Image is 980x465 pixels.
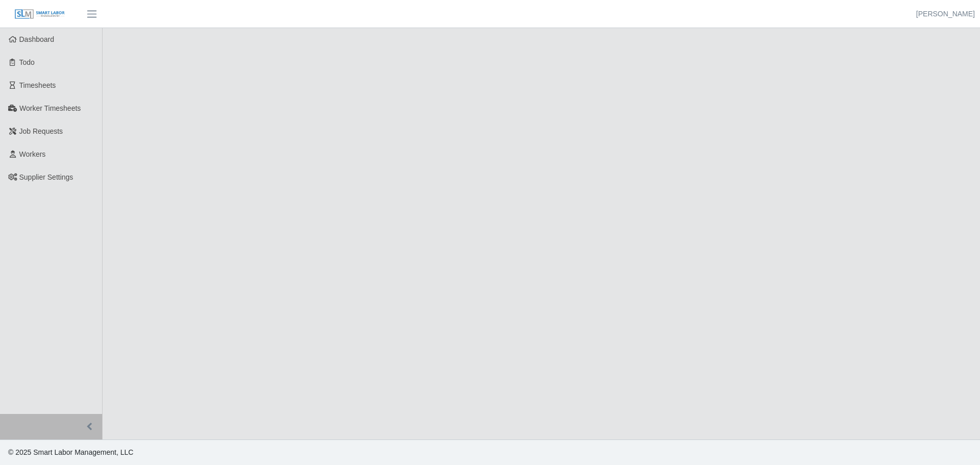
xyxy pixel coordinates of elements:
[19,173,73,181] span: Supplier Settings
[19,58,35,66] span: Todo
[916,9,975,19] a: [PERSON_NAME]
[19,81,56,89] span: Timesheets
[19,104,81,112] span: Worker Timesheets
[19,127,63,135] span: Job Requests
[19,150,46,158] span: Workers
[8,448,133,456] span: © 2025 Smart Labor Management, LLC
[14,9,65,20] img: SLM Logo
[19,35,55,43] span: Dashboard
